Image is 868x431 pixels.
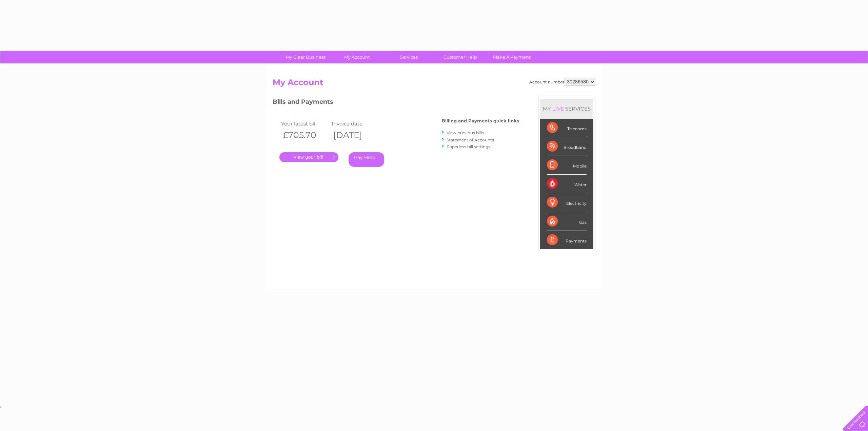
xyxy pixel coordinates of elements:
div: Mobile [547,156,587,175]
td: Your latest bill [279,119,330,128]
th: [DATE] [330,128,380,142]
td: Invoice date [330,119,380,128]
div: Payments [547,231,587,249]
a: Paperless bill settings [447,144,490,149]
a: Statement of Accounts [447,137,494,142]
div: MY SERVICES [540,99,593,118]
a: . [279,152,338,162]
a: Pay Here [349,152,384,167]
div: Broadband [547,137,587,156]
a: Services [381,51,437,63]
div: Gas [547,212,587,231]
a: My Account [329,51,385,63]
div: LIVE [551,105,565,112]
div: Water [547,175,587,193]
div: Electricity [547,193,587,212]
a: Make A Payment [484,51,540,63]
a: My Clear Business [278,51,334,63]
h3: Bills and Payments [273,97,519,109]
th: £705.70 [279,128,330,142]
div: Telecoms [547,119,587,137]
div: Account number [529,78,595,86]
a: View previous bills [447,130,484,135]
h4: Billing and Payments quick links [442,118,519,123]
h2: My Account [273,78,595,91]
a: Customer Help [432,51,488,63]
